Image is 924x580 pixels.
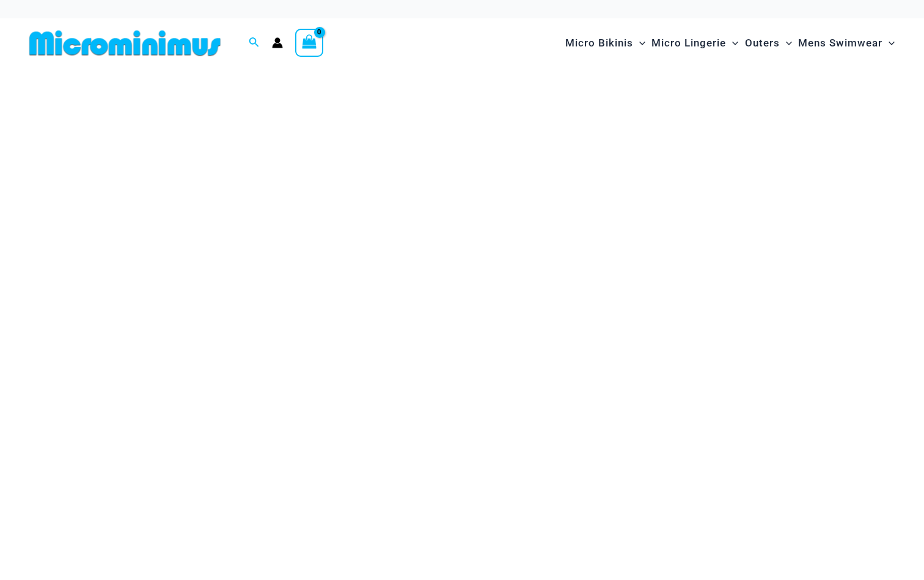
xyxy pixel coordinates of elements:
a: Mens SwimwearMenu ToggleMenu Toggle [795,24,898,62]
span: Mens Swimwear [798,28,882,59]
a: OutersMenu ToggleMenu Toggle [742,24,795,62]
a: Micro BikinisMenu ToggleMenu Toggle [562,24,648,62]
span: Menu Toggle [726,28,738,59]
a: Micro LingerieMenu ToggleMenu Toggle [648,24,741,62]
span: Micro Bikinis [565,28,633,59]
span: Outers [745,28,780,59]
span: Menu Toggle [780,28,792,59]
span: Menu Toggle [633,28,645,59]
span: Micro Lingerie [651,28,726,59]
a: Search icon link [249,35,260,51]
a: Account icon link [272,37,283,48]
nav: Site Navigation [560,23,900,64]
span: Menu Toggle [882,28,895,59]
a: View Shopping Cart, empty [295,29,323,57]
img: MM SHOP LOGO FLAT [24,29,226,57]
